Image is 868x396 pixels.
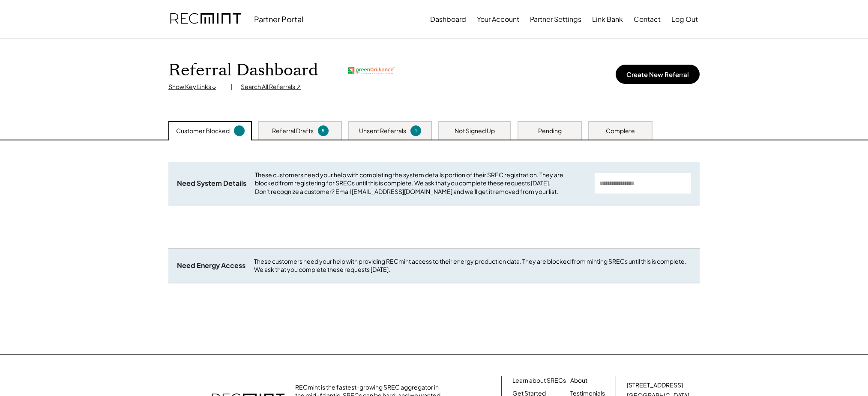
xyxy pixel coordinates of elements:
div: Not Signed Up [455,127,495,135]
a: About [570,376,587,385]
div: 5 [319,128,327,134]
div: Show Key Links ↓ [168,83,222,91]
button: Partner Settings [530,11,581,28]
img: recmint-logotype%403x.png [170,5,241,34]
button: Log Out [671,11,698,28]
button: Dashboard [430,11,466,28]
button: Contact [634,11,661,28]
div: Need Energy Access [177,261,245,270]
div: These customers need your help with completing the system details portion of their SREC registrat... [255,171,586,196]
div: [STREET_ADDRESS] [627,381,683,390]
div: Partner Portal [254,14,303,24]
div: Pending [538,127,562,135]
button: Create New Referral [616,65,700,84]
div: Unsent Referrals [359,127,406,135]
div: Complete [606,127,635,135]
div: Search All Referrals ↗ [241,83,301,91]
div: Customer Blocked [176,127,230,135]
div: These customers need your help with providing RECmint access to their energy production data. The... [254,257,691,274]
button: Link Bank [592,11,623,28]
div: | [230,83,232,91]
div: Referral Drafts [272,127,314,135]
a: Learn about SRECs [512,376,566,385]
button: Your Account [477,11,519,28]
img: greenbrilliance.png [348,67,395,74]
h1: Referral Dashboard [168,60,318,80]
div: 1 [412,128,420,134]
div: Need System Details [177,179,246,188]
